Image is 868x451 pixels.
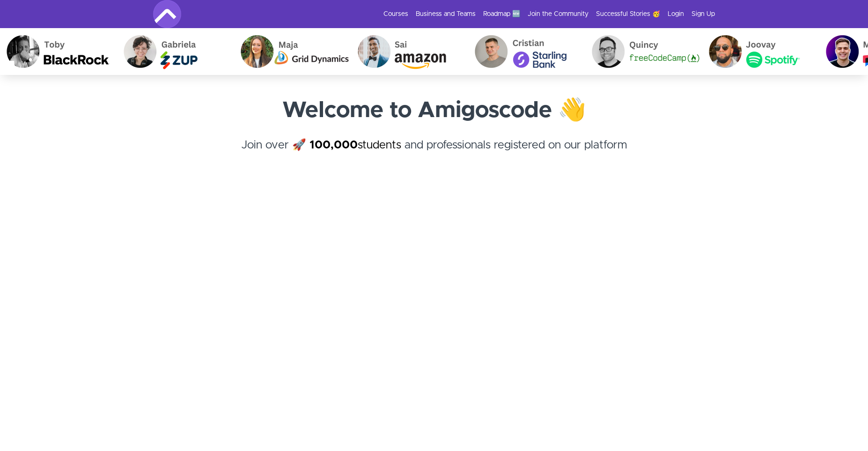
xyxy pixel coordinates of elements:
h4: Join over 🚀 and professionals registered on our platform [153,137,715,170]
img: Maja [233,28,350,75]
a: Business and Teams [416,9,476,19]
strong: Welcome to Amigoscode 👋 [282,99,586,122]
img: Cristian [467,28,584,75]
a: 100,000students [309,140,401,151]
img: Sai [350,28,467,75]
a: Join the Community [528,9,588,19]
strong: 100,000 [309,140,358,151]
a: Successful Stories 🥳 [596,9,660,19]
a: Login [668,9,684,19]
a: Courses [383,9,408,19]
img: Gabriela [116,28,233,75]
a: Sign Up [691,9,715,19]
img: Joovay [701,28,818,75]
img: Quincy [584,28,701,75]
a: Roadmap 🆕 [483,9,520,19]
